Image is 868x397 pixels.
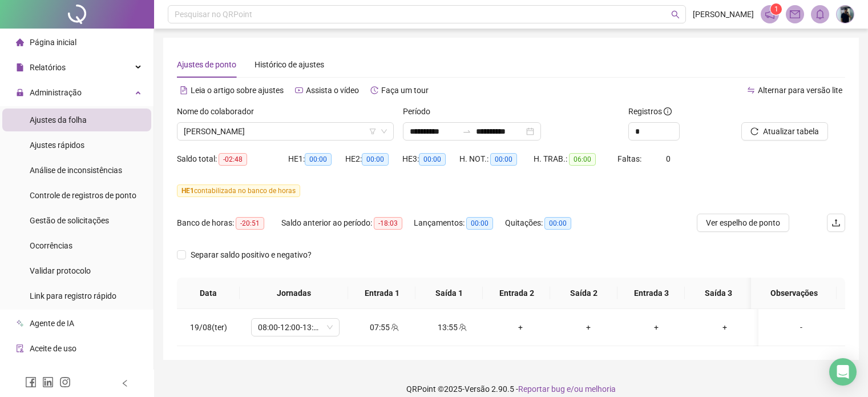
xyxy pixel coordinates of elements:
[617,278,685,309] th: Entrada 3
[190,323,227,332] span: 19/08(ter)
[177,60,236,69] span: Ajustes de ponto
[236,217,264,230] span: -20:51
[770,3,782,15] sup: 1
[815,9,825,19] span: bell
[671,10,680,19] span: search
[518,384,616,394] span: Reportar bug e/ou melhoria
[829,358,857,386] div: Open Intercom Messenger
[30,63,66,72] span: Relatórios
[240,278,348,309] th: Jornadas
[30,191,136,200] span: Controle de registros de ponto
[402,153,459,166] div: HE 3:
[381,86,429,95] span: Faça um tour
[16,63,24,71] span: file
[374,217,402,230] span: -18:03
[281,216,414,230] div: Saldo anterior ao período:
[42,376,54,388] span: linkedin
[700,321,749,334] div: +
[414,216,505,230] div: Lançamentos:
[765,9,775,19] span: notification
[415,278,483,309] th: Saída 1
[369,128,376,135] span: filter
[184,123,387,140] span: LUCAS FROTA LOPES
[288,153,345,166] div: HE 1:
[30,266,91,275] span: Validar protocolo
[295,86,303,94] span: youtube
[345,153,402,166] div: HE 2:
[751,278,837,309] th: Observações
[348,278,415,309] th: Entrada 1
[30,166,122,175] span: Análise de inconsistências
[59,376,71,388] span: instagram
[747,86,755,94] span: swap
[305,153,332,166] span: 00:00
[370,86,378,94] span: history
[30,115,87,125] span: Ajustes da folha
[706,216,780,229] span: Ver espelho de ponto
[563,321,613,334] div: +
[186,248,316,261] span: Separar saldo positivo e negativo?
[177,105,261,118] label: Nome do colaborador
[177,216,281,230] div: Banco de horas:
[419,153,446,166] span: 00:00
[666,154,671,163] span: 0
[569,153,596,166] span: 06:00
[219,153,247,166] span: -02:48
[462,127,471,136] span: swap-right
[16,344,24,352] span: audit
[505,216,588,230] div: Quitações:
[774,5,778,13] span: 1
[831,218,841,227] span: upload
[191,86,284,95] span: Leia o artigo sobre ajustes
[628,105,672,118] span: Registros
[544,217,571,230] span: 00:00
[181,187,194,195] span: HE 1
[359,321,409,334] div: 07:55
[741,122,828,141] button: Atualizar tabela
[697,214,789,232] button: Ver espelho de ponto
[30,369,90,378] span: Atestado técnico
[632,321,681,334] div: +
[25,376,37,388] span: facebook
[30,291,116,300] span: Link para registro rápido
[177,185,300,197] span: contabilizada no banco de horas
[30,344,76,353] span: Aceite de uso
[837,6,854,23] img: 88202
[462,127,471,136] span: to
[180,86,188,94] span: file-text
[390,323,399,331] span: team
[617,154,643,163] span: Faltas:
[381,128,387,135] span: down
[403,105,438,118] label: Período
[30,141,84,150] span: Ajustes rápidos
[427,321,477,334] div: 13:55
[306,86,359,95] span: Assista o vídeo
[465,384,490,394] span: Versão
[693,8,754,21] span: [PERSON_NAME]
[534,153,617,166] div: H. TRAB.:
[760,287,827,299] span: Observações
[490,153,517,166] span: 00:00
[177,278,240,309] th: Data
[30,38,76,47] span: Página inicial
[685,278,752,309] th: Saída 3
[466,217,493,230] span: 00:00
[459,153,534,166] div: H. NOT.:
[16,38,24,46] span: home
[458,323,467,331] span: team
[30,216,109,225] span: Gestão de solicitações
[258,319,333,336] span: 08:00-12:00-13:12-18:00
[30,319,74,328] span: Agente de IA
[121,379,129,387] span: left
[16,89,24,97] span: lock
[664,107,672,115] span: info-circle
[790,9,800,19] span: mail
[550,278,617,309] th: Saída 2
[30,88,82,97] span: Administração
[768,321,835,334] div: -
[255,60,324,69] span: Histórico de ajustes
[763,125,819,138] span: Atualizar tabela
[758,86,842,95] span: Alternar para versão lite
[362,153,389,166] span: 00:00
[750,127,758,135] span: reload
